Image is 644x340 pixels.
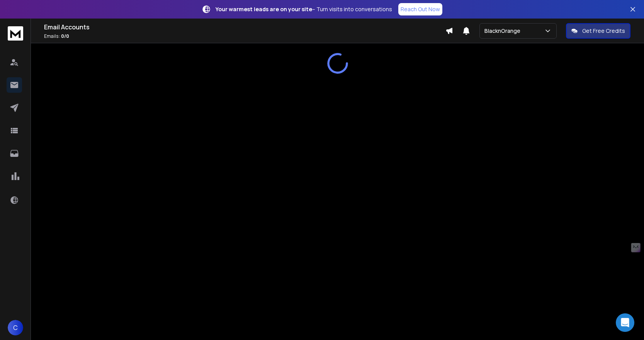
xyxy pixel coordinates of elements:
p: BlacknOrange [484,27,523,35]
strong: Your warmest leads are on your site [216,5,312,13]
button: Get Free Credits [566,23,630,39]
p: Reach Out Now [401,5,440,13]
p: Get Free Credits [582,27,625,35]
button: C [8,320,23,335]
img: logo [8,26,23,41]
div: Open Intercom Messenger [616,313,634,332]
p: Emails : [44,33,445,39]
p: – Turn visits into conversations [216,5,392,13]
h1: Email Accounts [44,22,445,32]
span: 0 / 0 [61,33,69,39]
a: Reach Out Now [398,3,442,15]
